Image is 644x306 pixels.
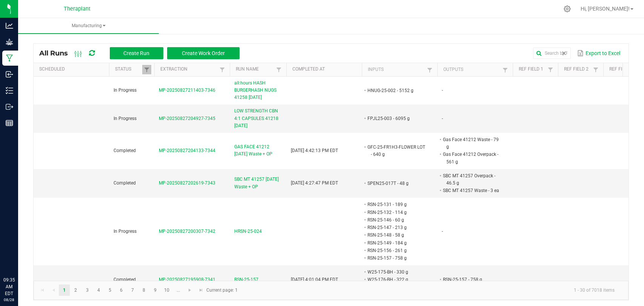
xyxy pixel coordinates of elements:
[114,88,137,93] span: In Progress
[82,284,93,296] a: Page 3
[366,254,426,262] li: RSN-25-157 - 758 g
[142,65,151,74] a: Filter
[366,239,426,247] li: RSN-25-149 - 184 g
[198,287,204,293] span: Go to the last page
[173,284,184,296] a: Page 11
[234,143,282,158] span: GAS FACE 41212 [DATE] Waste + OP
[274,65,283,74] a: Filter
[105,284,115,296] a: Page 5
[291,148,338,153] span: [DATE] 4:42:13 PM EDT
[160,66,217,72] a: ExtractionSortable
[366,216,426,224] li: RSN-25-146 - 60 g
[575,47,622,60] button: Export to Excel
[64,6,91,12] span: Theraplant
[3,277,15,297] p: 09:35 AM EDT
[6,119,13,127] inline-svg: Reports
[437,198,513,265] td: -
[6,71,13,78] inline-svg: Inbound
[70,284,81,296] a: Page 2
[366,231,426,239] li: RSN-25-148 - 58 g
[519,66,546,72] a: Ref Field 1Sortable
[292,66,359,72] a: Completed AtSortable
[114,180,136,186] span: Completed
[159,180,215,186] span: MP-20250827202619-7343
[591,65,600,74] a: Filter
[234,276,258,283] span: RSN-25-157
[234,176,282,190] span: SBC MT 41257 [DATE] Waste + OP
[442,136,501,151] li: Gas Face 41212 Waste - 79 g
[501,65,510,75] a: Filter
[6,22,13,29] inline-svg: Analytics
[561,50,567,56] span: clear
[39,47,245,60] div: All Runs
[167,47,240,59] button: Create Work Order
[6,54,13,62] inline-svg: Manufacturing
[39,66,106,72] a: ScheduledSortable
[437,63,513,77] th: Outputs
[114,277,136,282] span: Completed
[159,148,215,153] span: MP-20250827204133-7344
[114,229,137,234] span: In Progress
[116,284,127,296] a: Page 6
[563,5,572,12] div: Manage settings
[123,50,149,56] span: Create Run
[546,65,555,74] a: Filter
[437,77,513,105] td: -
[150,284,161,296] a: Page 9
[366,276,426,283] li: W25-176-BH - 322 g
[425,65,434,75] a: Filter
[8,246,30,268] iframe: Resource center
[533,48,571,59] input: Search by Run Name, Extraction, Machine, or Lot Number
[442,172,501,187] li: SBC MT 41257 Overpack - 46.5 g
[115,66,142,72] a: StatusSortable
[362,63,437,77] th: Inputs
[114,116,137,121] span: In Progress
[6,87,13,94] inline-svg: Inventory
[564,66,591,72] a: Ref Field 2Sortable
[159,88,215,93] span: MP-20250827211403-7346
[609,66,636,72] a: Ref Field 3Sortable
[110,47,163,59] button: Create Run
[366,201,426,208] li: RSN-25-131 - 189 g
[3,297,15,303] p: 08/28
[234,228,262,235] span: HRSN-25-024
[114,148,136,153] span: Completed
[182,50,225,56] span: Create Work Order
[366,209,426,216] li: RSN-25-132 - 114 g
[184,284,195,296] a: Go to the next page
[6,38,13,46] inline-svg: Grow
[234,80,282,101] span: all:hours HASH BURGERHASH NUGS 41258 [DATE]
[236,66,274,72] a: Run NameSortable
[366,268,426,276] li: W25-175-BH - 330 g
[366,180,426,187] li: SPEN25-017T - 48 g
[218,65,227,74] a: Filter
[159,229,215,234] span: MP-20250827200307-7342
[581,6,630,12] span: Hi, [PERSON_NAME]!
[366,115,426,122] li: FPJL25-003 - 6095 g
[442,151,501,165] li: Gas Face 41212 Overpack - 561 g
[234,108,282,129] span: LOW STRENGTH CBN 4:1 CAPSULES 41218 [DATE]
[366,143,426,158] li: GFC-25-FR1H3-FLOWER LOT - 640 g
[6,103,13,111] inline-svg: Outbound
[59,284,70,296] a: Page 1
[18,18,159,34] a: Manufacturing
[159,116,215,121] span: MP-20250827204927-7345
[442,276,501,283] li: RSN-25-157 - 758 g
[291,180,338,186] span: [DATE] 4:27:47 PM EDT
[18,23,159,29] span: Manufacturing
[159,277,215,282] span: MP-20250827195908-7341
[291,277,338,282] span: [DATE] 4:01:04 PM EDT
[437,105,513,133] td: -
[442,187,501,194] li: SBC MT 41257 Waste - 3 ea
[187,287,193,293] span: Go to the next page
[366,87,426,94] li: HNUG-25-002 - 5152 g
[242,284,621,297] kendo-pager-info: 1 - 30 of 7018 items
[127,284,138,296] a: Page 7
[195,284,206,296] a: Go to the last page
[34,281,629,300] kendo-pager: Current page: 1
[93,284,104,296] a: Page 4
[366,247,426,254] li: RSN-25-156 - 261 g
[366,224,426,231] li: RSN-25-147 - 213 g
[138,284,149,296] a: Page 8
[161,284,172,296] a: Page 10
